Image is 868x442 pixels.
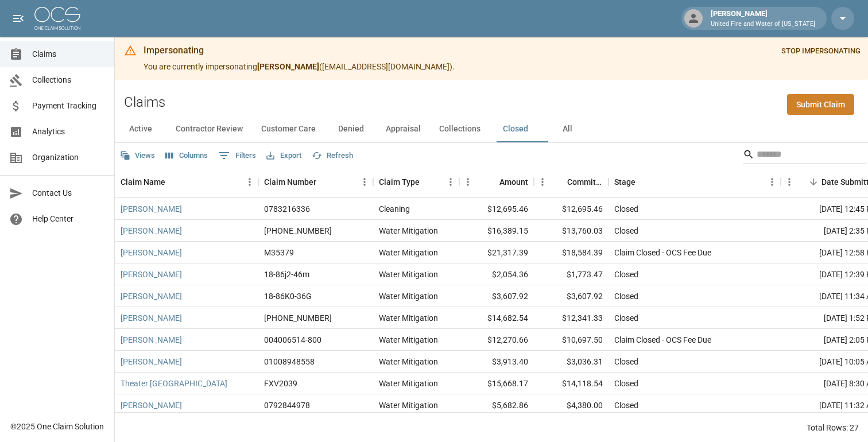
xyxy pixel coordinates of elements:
[166,115,252,142] button: Contractor Review
[121,378,227,389] a: Theater [GEOGRAPHIC_DATA]
[34,7,80,30] img: ocs-logo-white-transparent.png
[711,20,815,29] p: United Fire and Water of [US_STATE]
[459,329,534,351] div: $12,270.66
[316,174,332,190] button: Sort
[325,115,377,142] button: Denied
[162,147,211,165] button: Select columns
[614,203,638,215] div: Closed
[379,203,410,215] div: Cleaning
[373,166,459,198] div: Claim Type
[534,394,609,416] div: $4,380.00
[430,115,490,142] button: Collections
[264,269,309,280] div: 18-86j2-46m
[379,290,438,302] div: Water Mitigation
[10,421,104,432] div: © 2025 One Claim Solution
[534,198,609,220] div: $12,695.46
[614,378,638,389] div: Closed
[706,8,820,29] div: [PERSON_NAME]
[32,100,105,112] span: Payment Tracking
[459,198,534,220] div: $12,695.46
[215,146,259,165] button: Show filters
[144,40,455,77] div: You are currently impersonating ( [EMAIL_ADDRESS][DOMAIN_NAME] ).
[115,166,258,198] div: Claim Name
[614,247,711,258] div: Claim Closed - OCS Fee Due
[459,220,534,242] div: $16,389.15
[121,312,182,324] a: [PERSON_NAME]
[379,400,438,411] div: Water Mitigation
[309,147,356,165] button: Refresh
[241,173,258,191] button: Menu
[32,48,105,60] span: Claims
[121,290,182,302] a: [PERSON_NAME]
[264,290,312,302] div: 18-86K0-36G
[121,400,182,411] a: [PERSON_NAME]
[534,285,609,307] div: $3,607.92
[115,115,868,142] div: dynamic tabs
[379,269,438,280] div: Water Mitigation
[264,312,332,324] div: 250-470-371
[534,242,609,263] div: $18,584.39
[121,356,182,367] a: [PERSON_NAME]
[252,115,325,142] button: Customer Care
[541,115,593,142] button: All
[778,42,863,60] button: STOP IMPERSONATING
[807,422,859,433] div: Total Rows: 27
[459,351,534,373] div: $3,913.40
[356,173,373,191] button: Menu
[534,220,609,242] div: $13,760.03
[121,203,182,215] a: [PERSON_NAME]
[459,307,534,329] div: $14,682.54
[144,44,455,57] div: Impersonating
[442,173,459,191] button: Menu
[459,373,534,394] div: $15,668.17
[264,225,332,236] div: 01-009-017386
[165,174,181,190] button: Sort
[124,94,165,111] h2: Claims
[121,225,182,236] a: [PERSON_NAME]
[379,378,438,389] div: Water Mitigation
[459,394,534,416] div: $5,682.86
[377,115,430,142] button: Appraisal
[121,269,182,280] a: [PERSON_NAME]
[121,247,182,258] a: [PERSON_NAME]
[614,334,711,346] div: Claim Closed - OCS Fee Due
[459,242,534,263] div: $21,317.39
[614,400,638,411] div: Closed
[379,312,438,324] div: Water Mitigation
[258,166,373,198] div: Claim Number
[459,173,476,191] button: Menu
[635,174,652,190] button: Sort
[115,115,166,142] button: Active
[781,173,798,191] button: Menu
[263,147,304,165] button: Export
[420,174,436,190] button: Sort
[614,269,638,280] div: Closed
[264,203,310,215] div: 0783216336
[459,285,534,307] div: $3,607.92
[264,378,297,389] div: FXV2039
[499,166,528,198] div: Amount
[32,74,105,86] span: Collections
[764,173,781,191] button: Menu
[264,334,321,346] div: 004006514-800
[379,247,438,258] div: Water Mitigation
[534,166,609,198] div: Committed Amount
[459,263,534,285] div: $2,054.36
[379,356,438,367] div: Water Mitigation
[614,166,635,198] div: Stage
[551,174,567,190] button: Sort
[534,263,609,285] div: $1,773.47
[534,351,609,373] div: $3,036.31
[805,174,821,190] button: Sort
[614,312,638,324] div: Closed
[534,373,609,394] div: $14,118.54
[117,147,158,165] button: Views
[534,329,609,351] div: $10,697.50
[614,356,638,367] div: Closed
[379,166,420,198] div: Claim Type
[379,334,438,346] div: Water Mitigation
[32,152,105,164] span: Organization
[257,62,319,71] strong: [PERSON_NAME]
[534,173,551,191] button: Menu
[264,356,315,367] div: 01008948558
